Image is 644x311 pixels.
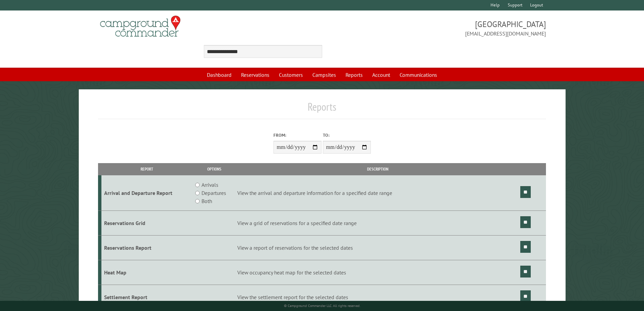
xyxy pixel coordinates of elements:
[236,175,519,211] td: View the arrival and departure information for a specified date range
[284,304,360,308] small: © Campground Commander LLC. All rights reserved.
[322,19,546,38] span: [GEOGRAPHIC_DATA] [EMAIL_ADDRESS][DOMAIN_NAME]
[98,100,546,119] h1: Reports
[101,260,192,285] td: Heat Map
[101,163,192,175] th: Report
[236,285,519,309] td: View the settlement report for the selected dates
[368,68,394,81] a: Account
[98,13,183,40] img: Campground Commander
[341,68,367,81] a: Reports
[308,68,340,81] a: Campsites
[396,68,441,81] a: Communications
[236,260,519,285] td: View occupancy heat map for the selected dates
[323,132,371,138] label: To:
[236,236,519,260] td: View a report of reservations for the selected dates
[236,163,519,175] th: Description
[201,197,212,205] label: Both
[275,68,307,81] a: Customers
[201,181,218,189] label: Arrivals
[237,68,273,81] a: Reservations
[101,285,192,309] td: Settlement Report
[101,236,192,260] td: Reservations Report
[203,68,236,81] a: Dashboard
[236,211,519,236] td: View a grid of reservations for a specified date range
[273,132,321,138] label: From:
[101,175,192,211] td: Arrival and Departure Report
[101,211,192,236] td: Reservations Grid
[201,189,226,197] label: Departures
[192,163,236,175] th: Options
